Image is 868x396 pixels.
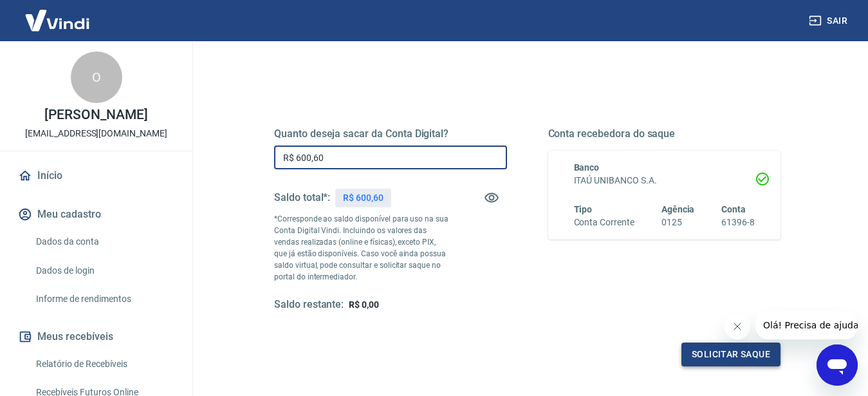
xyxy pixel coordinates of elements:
span: Agência [661,204,695,214]
h6: 61396-8 [721,216,755,229]
h5: Saldo restante: [274,298,344,312]
button: Meu cadastro [15,200,177,229]
span: R$ 0,00 [349,299,379,310]
h6: Conta Corrente [574,216,634,229]
span: Olá! Precisa de ajuda? [8,9,108,19]
div: O [71,52,122,103]
a: Relatório de Recebíveis [31,351,177,377]
span: Conta [721,204,746,214]
a: Dados de login [31,258,177,284]
img: Vindi [15,1,99,40]
iframe: Fechar mensagem [725,314,750,339]
a: Dados da conta [31,229,177,255]
p: R$ 600,60 [343,191,383,205]
h5: Quanto deseja sacar da Conta Digital? [274,127,507,140]
a: Informe de rendimentos [31,286,177,312]
span: Banco [574,162,600,173]
h6: ITAÚ UNIBANCO S.A. [574,174,755,187]
button: Meus recebíveis [15,323,177,351]
p: [EMAIL_ADDRESS][DOMAIN_NAME] [25,127,167,140]
h5: Conta recebedora do saque [548,127,781,140]
p: [PERSON_NAME] [44,108,147,122]
button: Sair [806,9,853,33]
span: Tipo [574,204,593,214]
iframe: Mensagem da empresa [755,311,858,339]
h5: Saldo total*: [274,191,330,204]
a: Início [15,162,177,190]
p: *Corresponde ao saldo disponível para uso na sua Conta Digital Vindi. Incluindo os valores das ve... [274,213,448,283]
h6: 0125 [661,216,695,229]
button: Solicitar saque [681,343,780,366]
iframe: Botão para abrir a janela de mensagens [817,344,858,386]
